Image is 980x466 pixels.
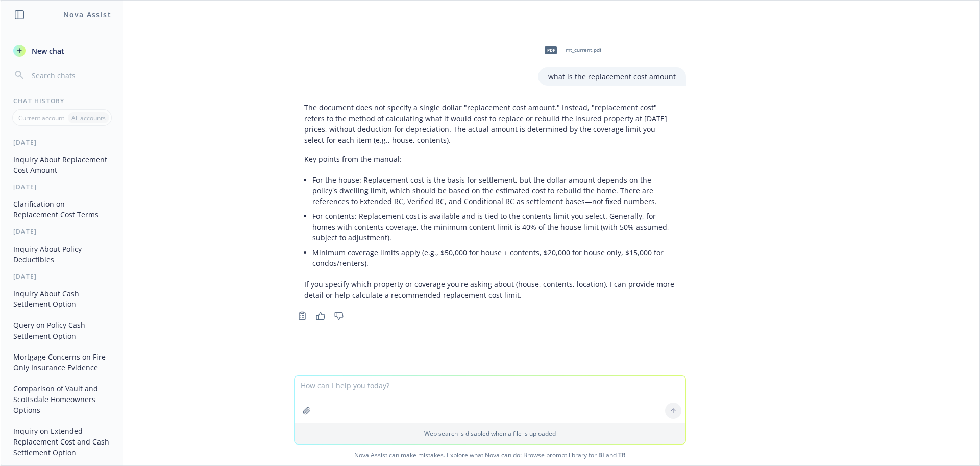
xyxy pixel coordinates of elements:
li: For the house: Replacement cost is the basis for settlement, but the dollar amount depends on the... [312,172,676,209]
button: Query on Policy Cash Settlement Option [9,317,115,344]
div: pdfmt_current.pdf [538,37,603,63]
li: For contents: Replacement cost is available and is tied to the contents limit you select. General... [312,209,676,245]
span: New chat [30,46,64,56]
p: Current account [18,114,64,122]
button: Thumbs down [331,308,347,323]
p: All accounts [71,114,106,122]
button: Inquiry on Extended Replacement Cost and Cash Settlement Option [9,423,115,461]
div: [DATE] [1,272,123,281]
span: mt_current.pdf [566,47,601,53]
button: Mortgage Concerns on Fire-Only Insurance Evidence [9,348,115,376]
button: Inquiry About Policy Deductibles [9,240,115,268]
div: Chat History [1,97,123,105]
button: Inquiry About Replacement Cost Amount [9,151,115,179]
li: Minimum coverage limits apply (e.g., $50,000 for house + contents, $20,000 for house only, $15,00... [312,245,676,271]
p: Key points from the manual: [304,153,676,164]
button: Clarification on Replacement Cost Terms [9,195,115,223]
p: The document does not specify a single dollar "replacement cost amount." Instead, "replacement co... [304,102,676,145]
button: New chat [9,41,115,60]
input: Search chats [30,68,111,82]
a: TR [618,451,626,459]
a: BI [598,451,604,459]
p: If you specify which property or coverage you're asking about (house, contents, location), I can ... [304,279,676,300]
span: Nova Assist can make mistakes. Explore what Nova can do: Browse prompt library for and [5,445,975,465]
h1: Nova Assist [63,9,111,20]
div: [DATE] [1,138,123,147]
p: Web search is disabled when a file is uploaded [301,429,679,438]
p: what is the replacement cost amount [548,71,676,82]
svg: Copy to clipboard [298,311,307,320]
span: pdf [545,46,557,54]
div: [DATE] [1,227,123,236]
button: Inquiry About Cash Settlement Option [9,285,115,313]
button: Comparison of Vault and Scottsdale Homeowners Options [9,380,115,418]
div: [DATE] [1,183,123,191]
